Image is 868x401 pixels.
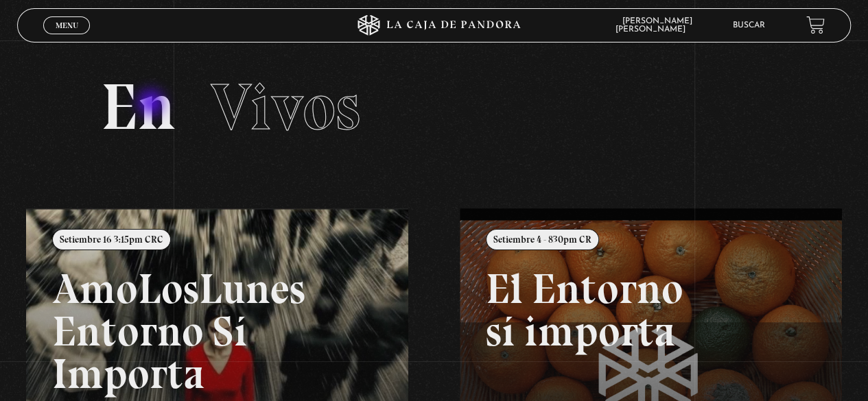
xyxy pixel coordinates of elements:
h2: En [101,75,768,140]
span: Cerrar [51,32,83,42]
a: View your shopping cart [806,16,825,34]
span: Menu [56,21,78,29]
span: Vivos [211,68,360,146]
span: [PERSON_NAME] [PERSON_NAME] [615,17,699,34]
a: Buscar [733,21,765,29]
